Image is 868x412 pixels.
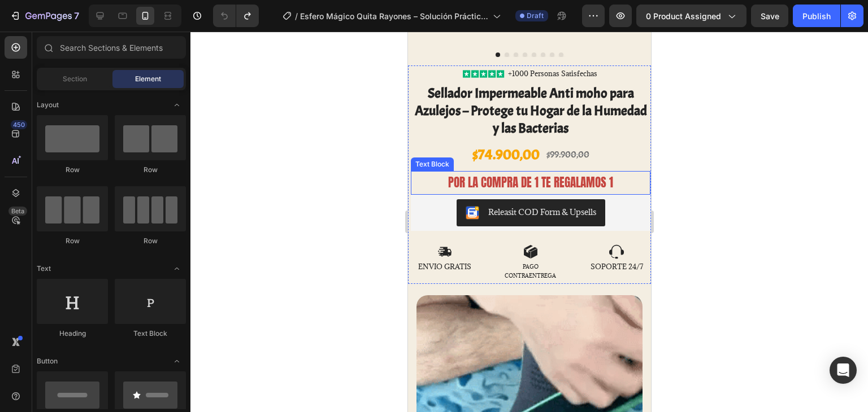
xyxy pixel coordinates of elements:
div: Open Intercom Messenger [830,357,857,384]
div: Row [37,236,108,246]
div: Undo/Redo [213,5,259,27]
span: Button [37,356,58,366]
div: Row [115,236,186,246]
span: Section [63,74,87,84]
div: Row [37,165,108,175]
input: Search Sections & Elements [37,36,186,59]
span: / [295,10,298,22]
p: 7 [74,9,79,23]
div: Row [115,165,186,175]
span: Element [135,74,161,84]
span: Layout [37,100,59,110]
div: Text Block [115,328,186,339]
button: 7 [5,5,84,27]
span: Toggle open [168,352,186,370]
span: Save [761,11,779,21]
button: Save [751,5,788,27]
div: Beta [8,207,27,216]
span: Toggle open [168,96,186,114]
span: Draft [527,11,544,21]
span: Text [37,264,51,274]
button: Publish [793,5,840,27]
iframe: Design area [408,32,651,412]
div: Heading [37,328,108,339]
span: Toggle open [168,260,186,278]
span: 0 product assigned [646,10,721,22]
button: 0 product assigned [636,5,747,27]
div: 450 [11,120,27,129]
span: Esfero Mágico Quita Rayones – Solución Práctica para tu Carro [300,10,488,22]
div: Publish [802,10,831,22]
